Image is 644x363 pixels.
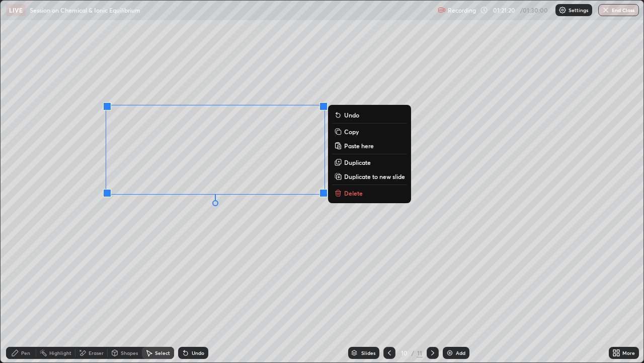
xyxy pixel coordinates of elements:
div: Highlight [49,350,71,355]
div: Eraser [89,350,104,355]
button: Duplicate [332,156,407,168]
div: 10 [399,350,410,356]
img: recording.375f2c34.svg [438,6,446,14]
div: Slides [361,350,375,355]
p: Delete [344,189,363,197]
p: Recording [448,7,476,14]
p: Duplicate [344,158,371,166]
p: Duplicate to new slide [344,172,405,180]
img: add-slide-button [446,349,454,357]
div: Shapes [121,350,138,355]
img: class-settings-icons [558,6,567,14]
img: end-class-cross [602,6,610,14]
div: More [622,350,635,355]
button: Undo [332,109,407,121]
p: Session on Chemical & Ionic Equilibrium [30,6,140,14]
p: Copy [344,128,359,136]
div: Select [155,350,170,355]
div: / [412,350,415,356]
p: LIVE [9,6,23,14]
button: End Class [598,4,639,16]
button: Paste here [332,140,407,152]
button: Delete [332,187,407,199]
p: Undo [344,111,359,119]
div: 11 [417,348,423,357]
button: Copy [332,126,407,138]
div: Add [456,350,465,355]
p: Settings [569,8,588,13]
div: Pen [21,350,30,355]
div: Undo [192,350,204,355]
button: Duplicate to new slide [332,170,407,183]
p: Paste here [344,142,374,150]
